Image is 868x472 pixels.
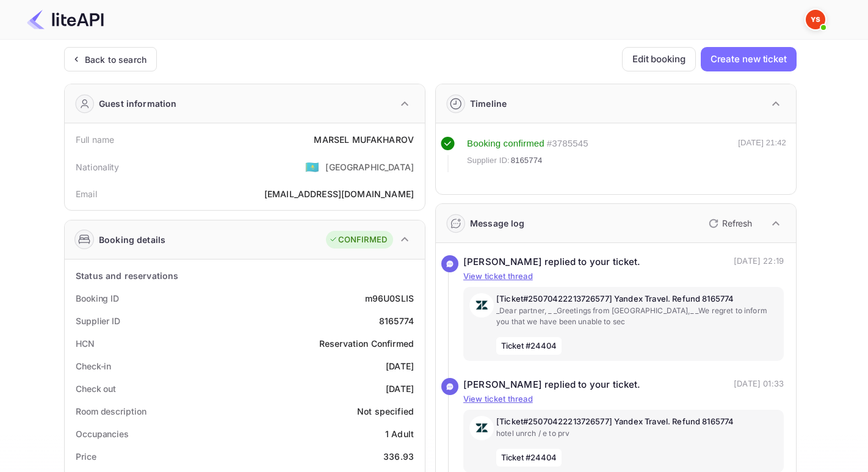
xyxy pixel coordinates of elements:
[734,255,784,269] p: [DATE] 22:19
[305,156,319,178] span: United States
[85,53,146,66] div: Back to search
[463,270,784,283] p: View ticket thread
[738,137,786,172] div: [DATE] 21:42
[76,337,95,350] div: HCN
[463,378,641,392] div: [PERSON_NAME] replied to your ticket.
[722,217,752,230] p: Refresh
[76,161,120,173] div: Nationality
[99,233,165,246] div: Booking details
[385,427,414,440] div: 1 Adult
[76,405,146,418] div: Room description
[701,47,797,71] button: Create new ticket
[383,450,414,463] div: 336.93
[734,378,784,392] p: [DATE] 01:33
[76,427,129,440] div: Occupancies
[76,360,111,372] div: Check-in
[329,234,387,246] div: CONFIRMED
[496,305,778,327] p: _Dear partner, _ _Greetings from [GEOGRAPHIC_DATA],_ _We regret to inform you that we have been u...
[463,255,641,269] div: [PERSON_NAME] replied to your ticket.
[76,450,96,463] div: Price
[27,10,104,29] img: LiteAPI Logo
[547,137,588,151] div: # 3785545
[622,47,696,71] button: Edit booking
[76,133,114,146] div: Full name
[314,133,414,146] div: MARSEL MUFAKHAROV
[99,97,177,110] div: Guest information
[496,337,562,355] span: Ticket #24404
[469,293,494,318] img: AwvSTEc2VUhQAAAAAElFTkSuQmCC
[319,337,414,350] div: Reservation Confirmed
[76,292,119,305] div: Booking ID
[496,416,778,428] p: [Ticket#25070422213726577] Yandex Travel. Refund 8165774
[463,393,784,405] p: View ticket thread
[357,405,414,418] div: Not specified
[386,382,414,395] div: [DATE]
[701,214,757,233] button: Refresh
[470,97,507,110] div: Timeline
[806,10,825,29] img: Yandex Support
[496,293,778,305] p: [Ticket#25070422213726577] Yandex Travel. Refund 8165774
[76,382,116,395] div: Check out
[76,187,97,200] div: Email
[386,360,414,372] div: [DATE]
[325,161,414,173] div: [GEOGRAPHIC_DATA]
[511,154,543,167] span: 8165774
[76,314,120,327] div: Supplier ID
[76,269,178,282] div: Status and reservations
[467,154,510,167] span: Supplier ID:
[264,187,414,200] div: [EMAIL_ADDRESS][DOMAIN_NAME]
[365,292,414,305] div: m96U0SLIS
[496,428,778,439] p: hotel unrch / e to prv
[470,217,525,230] div: Message log
[379,314,414,327] div: 8165774
[469,416,494,440] img: AwvSTEc2VUhQAAAAAElFTkSuQmCC
[467,137,544,151] div: Booking confirmed
[496,449,562,467] span: Ticket #24404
